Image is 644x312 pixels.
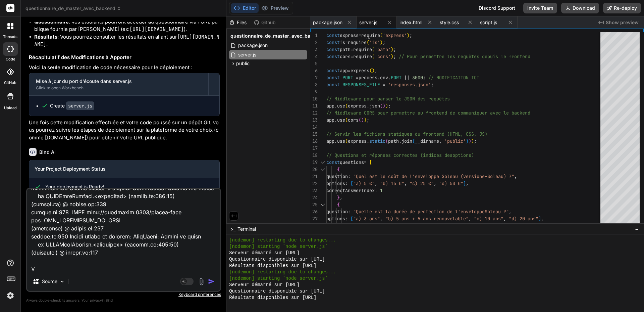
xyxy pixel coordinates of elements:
[385,138,388,144] span: (
[229,275,328,282] span: [nodemon] starting `node server.js`
[326,209,348,215] span: question
[348,173,351,179] span: :
[364,159,367,165] span: =
[635,226,639,232] span: −
[369,39,380,45] span: 'fs'
[359,117,361,123] span: (
[383,32,407,38] span: 'express'
[90,298,102,302] span: privacy
[340,32,359,38] span: express
[231,3,259,13] button: Editor
[431,82,434,88] span: ;
[541,216,544,222] span: ,
[412,75,423,81] span: 3000
[372,46,375,52] span: (
[229,282,300,288] span: Serveur démarré sur [URL]
[369,138,385,144] span: static
[399,19,422,26] span: index.html
[372,68,375,74] span: )
[310,201,318,208] div: 25
[310,39,318,46] div: 2
[310,138,318,145] div: 16
[59,279,65,284] img: Pick Models
[39,149,56,155] h6: Bind AI
[385,103,388,109] span: )
[380,39,383,45] span: )
[509,216,538,222] span: "d) 20 ans"
[310,131,318,138] div: 15
[326,159,340,165] span: const
[310,222,318,229] div: 28
[415,138,439,144] span: __dirname
[351,68,369,74] span: express
[340,194,342,200] span: ,
[129,26,184,33] code: [URL][DOMAIN_NAME]
[359,75,377,81] span: process
[509,209,512,215] span: ,
[4,105,17,111] label: Upload
[29,73,208,95] button: Mise à jour du port d'écoute dans server.jsClick to open Workbench
[326,75,340,81] span: const
[229,243,328,250] span: [nodemon] starting `node server.js`
[345,117,348,123] span: (
[326,39,340,45] span: const
[310,53,318,60] div: 4
[380,180,404,186] span: "b) 15 €"
[348,103,367,109] span: express
[353,46,372,52] span: require
[29,119,220,142] p: Une fois cette modification effectuée et votre code poussé sur un dépôt Git, vous pourrez suivre ...
[229,288,325,295] span: Questionnaire disponible sur [URL]
[6,56,15,62] label: code
[326,82,340,88] span: const
[348,209,351,215] span: :
[3,34,17,40] label: threads
[353,180,375,186] span: "a) 5 €"
[372,53,375,59] span: (
[326,96,450,102] span: // Middleware pour parser le JSON des requêtes
[45,183,104,190] span: Your deployment is Ready!
[359,32,361,38] span: =
[326,110,461,116] span: // Middleware CORS pour permettre au frontend de c
[35,166,214,172] h3: Your Project Deployment Status
[380,103,383,109] span: (
[428,75,479,81] span: // MODIFICATION ICI
[380,32,383,38] span: (
[310,46,318,53] div: 3
[313,19,342,26] span: package.json
[42,278,57,285] p: Source
[318,166,327,173] div: Click to collapse the range.
[375,68,377,74] span: ;
[337,194,340,200] span: }
[485,209,509,215] span: Soleau ?"
[461,110,530,116] span: ommuniquer avec le backend
[364,117,367,123] span: )
[310,166,318,173] div: 20
[340,46,351,52] span: path
[340,68,348,74] span: app
[380,216,383,222] span: ,
[337,138,345,144] span: use
[237,226,256,232] span: Terminal
[353,53,372,59] span: require
[345,138,348,144] span: (
[377,75,380,81] span: .
[34,18,220,33] li: : Vos étudiants pourront accéder au questionnaire via l'URL publique fournie par [PERSON_NAME] (e...
[380,187,383,193] span: 1
[318,201,327,208] div: Click to collapse the range.
[310,81,318,88] div: 8
[348,68,351,74] span: =
[385,216,469,222] span: "b) 5 ans + 5 ans renouvelable"
[66,101,94,110] code: server.js
[34,34,57,40] strong: Résultats
[351,180,353,186] span: [
[27,189,220,272] textarea: L'ip do : sit ametcon adipi 434 elitsedd, eiu tempori 919 utlabore et 05d 68 magnaali eni adminim...
[345,39,348,45] span: =
[345,103,348,109] span: (
[482,173,514,179] span: e-Soleau) ?"
[367,39,369,45] span: (
[412,138,415,144] span: (
[439,180,463,186] span: "d) 50 €"
[340,53,351,59] span: cors
[440,19,459,26] span: style.css
[351,216,353,222] span: [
